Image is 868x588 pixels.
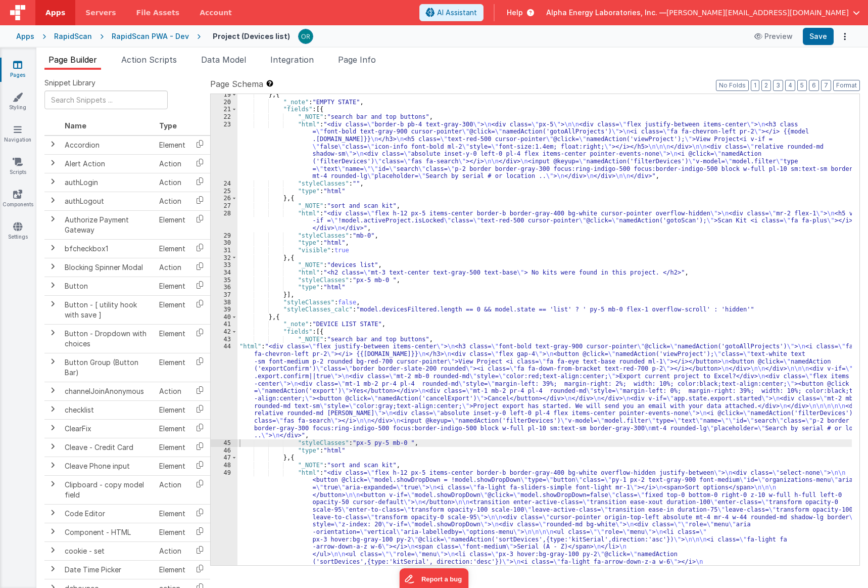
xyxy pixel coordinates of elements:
[211,180,237,188] div: 24
[61,400,155,419] td: checklist
[155,400,189,419] td: Element
[211,284,237,291] div: 36
[211,462,237,469] div: 48
[211,299,237,306] div: 38
[716,80,749,91] button: No Folds
[213,32,290,40] h4: Project (Devices list)
[211,188,237,195] div: 25
[210,78,263,90] span: Page Schema
[44,91,168,109] input: Search Snippets ...
[838,29,852,43] button: Options
[546,8,860,18] button: Alpha Energy Laboratories, Inc. — [PERSON_NAME][EMAIL_ADDRESS][DOMAIN_NAME]
[61,295,155,324] td: Button - [ utility hook with save ]
[211,210,237,232] div: 28
[546,8,666,18] span: Alpha Energy Laboratories, Inc. —
[821,80,831,91] button: 7
[16,31,34,41] div: Apps
[211,195,237,202] div: 26
[155,192,189,210] td: Action
[61,438,155,457] td: Cleave - Credit Card
[155,135,189,155] td: Element
[61,210,155,239] td: Authorize Payment Gateway
[270,55,314,65] span: Integration
[155,154,189,173] td: Action
[773,80,783,91] button: 3
[211,447,237,455] div: 46
[155,295,189,324] td: Element
[666,8,849,18] span: [PERSON_NAME][EMAIL_ADDRESS][DOMAIN_NAME]
[211,202,237,210] div: 27
[61,258,155,277] td: Blocking Spinner Modal
[211,439,237,447] div: 45
[155,560,189,579] td: Element
[61,523,155,541] td: Component - HTML
[419,4,484,21] button: AI Assistant
[211,91,237,99] div: 19
[211,291,237,299] div: 37
[155,210,189,239] td: Element
[338,55,376,65] span: Page Info
[211,121,237,180] div: 23
[211,454,237,462] div: 47
[155,541,189,560] td: Action
[61,154,155,173] td: Alert Action
[201,55,246,65] span: Data Model
[761,80,771,91] button: 2
[748,28,799,44] button: Preview
[155,438,189,457] td: Element
[211,106,237,113] div: 21
[155,277,189,295] td: Element
[155,324,189,353] td: Element
[437,8,477,18] span: AI Assistant
[159,121,177,130] span: Type
[61,277,155,295] td: Button
[61,173,155,192] td: authLogin
[211,269,237,277] div: 34
[803,28,834,45] button: Save
[211,328,237,336] div: 42
[155,239,189,258] td: Element
[61,560,155,579] td: Date Time Picker
[299,29,313,43] img: 7c529106fb2bf079d1fc6a17dc405fa9
[49,55,97,65] span: Page Builder
[155,173,189,192] td: Action
[785,80,795,91] button: 4
[155,523,189,541] td: Element
[61,541,155,560] td: cookie - set
[211,261,237,269] div: 33
[85,8,116,18] span: Servers
[61,504,155,523] td: Code Editor
[155,457,189,475] td: Element
[809,80,819,91] button: 6
[211,99,237,106] div: 20
[61,353,155,382] td: Button Group (Button Bar)
[211,247,237,254] div: 31
[211,254,237,262] div: 32
[136,8,180,18] span: File Assets
[112,31,189,41] div: RapidScan PWA - Dev
[61,457,155,475] td: Cleave Phone input
[211,277,237,284] div: 35
[211,239,237,247] div: 30
[211,321,237,328] div: 41
[44,78,95,88] span: Snippet Library
[211,113,237,121] div: 22
[211,232,237,240] div: 29
[155,353,189,382] td: Element
[507,8,523,18] span: Help
[155,258,189,277] td: Action
[155,419,189,438] td: Element
[121,55,177,65] span: Action Scripts
[751,80,759,91] button: 1
[211,343,237,439] div: 44
[61,192,155,210] td: authLogout
[61,475,155,504] td: Clipboard - copy model field
[211,336,237,343] div: 43
[833,80,860,91] button: Format
[155,475,189,504] td: Action
[211,306,237,313] div: 39
[61,419,155,438] td: ClearFix
[61,135,155,155] td: Accordion
[797,80,807,91] button: 5
[45,8,65,18] span: Apps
